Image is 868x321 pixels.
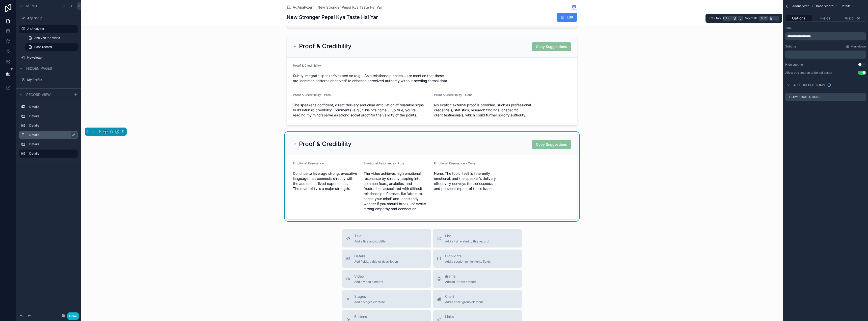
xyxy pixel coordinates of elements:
span: None. The topic itself is inherently emotional, and the speaker's delivery effectively conveys th... [434,171,501,191]
span: Ctrl [723,16,732,21]
span: . [775,16,779,20]
span: Record view [26,92,51,97]
span: Emotional Resonance [293,161,324,165]
a: Markdown [846,44,866,48]
span: Next tab [745,16,757,20]
label: Details [29,142,76,146]
span: Add a title and subtitle [354,239,386,243]
label: AdAnalyzer [27,27,75,31]
span: Video [354,274,383,279]
label: Newsletter [27,56,77,60]
span: Details [840,4,850,8]
span: Base record [34,45,52,49]
button: VideoAdd a video element [342,270,431,288]
span: Markdown [851,44,866,48]
span: Highlights [445,254,491,259]
span: Stages [354,294,385,299]
span: AdAnalyzer [293,5,312,10]
span: Add a stages element [354,300,385,304]
span: Continue to leverage strong, evocative language that connects directly with the audience's lived ... [293,171,360,191]
label: Hide subtitle [785,63,803,67]
span: Ctrl [759,16,768,21]
button: Done [67,312,79,320]
span: Details [354,254,398,259]
label: Subtitle [785,44,796,48]
span: iframe [445,274,476,279]
label: Details [29,105,76,109]
a: Analyze the Video [25,34,78,42]
h1: New Stronger Pepsi Kya Taste Hai Yar [287,14,378,21]
span: AdAnalyzer [792,4,809,8]
label: Details [29,114,76,118]
a: New Stronger Pepsi Kya Taste Hai Yar [317,5,382,10]
a: AdAnalyzer [287,5,312,10]
span: List [445,233,489,238]
div: scrollable content [16,101,81,163]
span: , [738,16,742,20]
span: Hidden pages [26,66,52,71]
span: Links [445,314,467,319]
div: scrollable content [785,51,866,59]
button: DetailsAdd fields, a title or description [342,250,431,268]
span: Analyze the Video [34,36,60,40]
span: Chart [445,294,483,299]
button: ChartAdd a chart group element [433,290,522,308]
span: Add an iframe embed [445,280,476,284]
label: Details [29,133,74,137]
span: Prev tab [709,16,721,20]
label: My Profile [27,78,77,82]
button: TitleAdd a title and subtitle [342,229,431,248]
button: HighlightsAdd a section to highlights fields [433,250,522,268]
button: Visibility [839,15,866,22]
span: Add fields, a title or description [354,260,398,264]
span: Emotional Resonance - Cons [434,161,475,165]
button: Options [785,15,812,22]
button: Edit [557,13,577,22]
label: Title [785,26,792,30]
span: Base record [816,4,833,8]
span: Add a list related to this record [445,239,489,243]
label: Details [29,124,76,128]
h2: Proof & Credibility [299,140,351,148]
span: Buttons [354,314,390,319]
label: Allow this section to be collapsed [785,71,832,75]
a: Base record [25,43,78,51]
span: Action buttons [793,83,825,88]
button: iframeAdd an iframe embed [433,270,522,288]
span: Add a video element [354,280,383,284]
button: ListAdd a list related to this record [433,229,522,248]
label: App Setup [27,16,77,20]
span: Emotional Resonance - Pros [364,161,404,165]
span: The video achieves high emotional resonance by directly tapping into common fears, anxieties, and... [364,171,430,211]
span: Add a section to highlights fields [445,260,491,264]
label: Copy Suggestions [789,95,821,99]
span: Add a chart group element [445,300,483,304]
button: StagesAdd a stages element [342,290,431,308]
label: Details [29,152,74,156]
div: scrollable content [785,32,866,40]
button: Fields [812,15,839,22]
span: Menu [26,4,37,9]
span: Title [354,233,386,238]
